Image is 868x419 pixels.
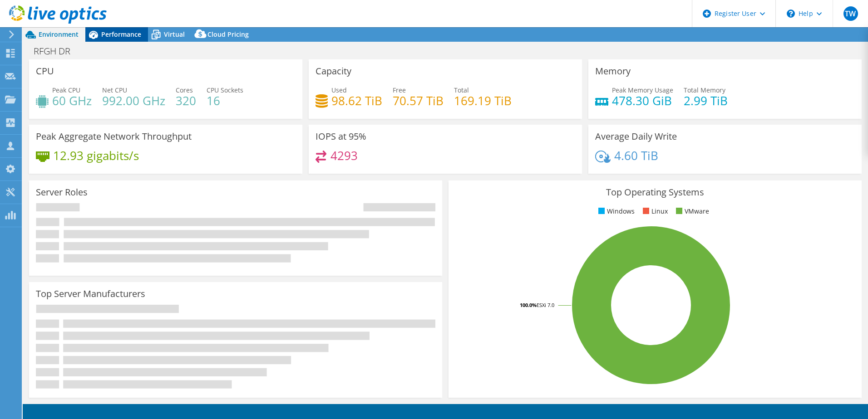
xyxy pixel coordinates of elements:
li: Linux [641,206,668,216]
h3: Top Operating Systems [455,187,855,197]
h4: 992.00 GHz [102,96,165,106]
h3: Memory [595,66,631,76]
span: Performance [101,30,141,39]
h3: Capacity [316,66,351,76]
li: Windows [596,206,635,216]
span: Total [454,86,469,94]
h1: RFGH DR [30,46,84,56]
h4: 169.19 TiB [454,96,512,106]
h3: Peak Aggregate Network Throughput [36,132,192,141]
span: Peak Memory Usage [612,86,673,94]
span: Net CPU [102,86,127,94]
h3: Server Roles [36,187,88,197]
span: TW [843,6,858,21]
span: Total Memory [684,86,725,94]
span: Cores [176,86,193,94]
h3: Average Daily Write [595,132,677,141]
li: VMware [674,206,709,216]
h4: 478.30 GiB [612,96,673,106]
span: CPU Sockets [207,86,243,94]
h4: 4293 [330,151,358,161]
span: Peak CPU [52,86,80,94]
h4: 4.60 TiB [614,151,658,161]
h4: 60 GHz [52,96,92,106]
span: Free [393,86,406,94]
h4: 320 [176,96,196,106]
h4: 12.93 gigabits/s [53,151,139,161]
h4: 16 [207,96,243,106]
span: Used [331,86,347,94]
tspan: 100.0% [520,302,537,308]
h4: 2.99 TiB [684,96,728,106]
tspan: ESXi 7.0 [537,302,554,308]
h4: 98.62 TiB [331,96,382,106]
span: Environment [39,30,79,39]
svg: \n [787,10,795,18]
h3: Top Server Manufacturers [36,289,145,299]
span: Cloud Pricing [207,30,249,39]
h4: 70.57 TiB [393,96,444,106]
h3: IOPS at 95% [316,132,366,141]
h3: CPU [36,66,54,76]
span: Virtual [164,30,185,39]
